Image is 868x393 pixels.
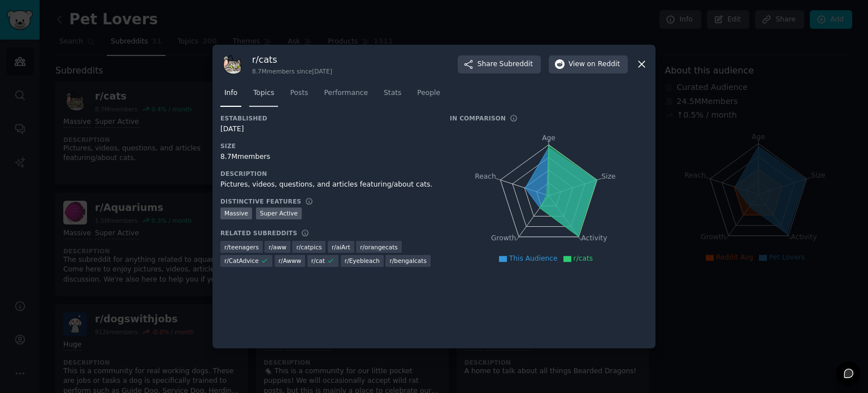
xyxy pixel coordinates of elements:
[220,53,244,76] img: cats
[220,229,297,237] h3: Related Subreddits
[252,67,332,75] div: 8.7M members since [DATE]
[220,197,301,205] h3: Distinctive Features
[568,59,620,70] span: View
[220,152,434,162] div: 8.7M members
[268,243,286,251] span: r/ aww
[413,84,444,107] a: People
[279,257,301,265] span: r/ Awww
[549,55,628,74] button: Viewon Reddit
[417,88,440,98] span: People
[224,243,259,251] span: r/ teenagers
[220,114,434,122] h3: Established
[384,88,401,98] span: Stats
[574,254,593,262] span: r/cats
[509,254,558,262] span: This Audience
[220,208,252,219] div: Massive
[253,88,274,98] span: Topics
[587,59,620,70] span: on Reddit
[500,59,533,70] span: Subreddit
[320,84,372,107] a: Performance
[389,257,426,265] span: r/ bengalcats
[220,180,434,190] div: Pictures, videos, questions, and articles featuring/about cats.
[332,243,350,251] span: r/ aiArt
[601,172,615,180] tspan: Size
[450,114,506,122] h3: In Comparison
[491,234,516,242] tspan: Growth
[220,84,241,107] a: Info
[224,88,237,98] span: Info
[220,142,434,150] h3: Size
[249,84,278,107] a: Topics
[581,234,607,242] tspan: Activity
[478,59,533,70] span: Share
[224,257,259,265] span: r/ CatAdvice
[542,134,555,142] tspan: Age
[360,243,398,251] span: r/ orangecats
[290,88,308,98] span: Posts
[220,124,434,135] div: [DATE]
[345,257,380,265] span: r/ Eyebleach
[220,170,434,178] h3: Description
[256,208,302,219] div: Super Active
[458,55,541,74] button: ShareSubreddit
[475,172,496,180] tspan: Reach
[380,84,405,107] a: Stats
[311,257,325,265] span: r/ cat
[286,84,312,107] a: Posts
[252,54,332,66] h3: r/ cats
[324,88,368,98] span: Performance
[296,243,322,251] span: r/ catpics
